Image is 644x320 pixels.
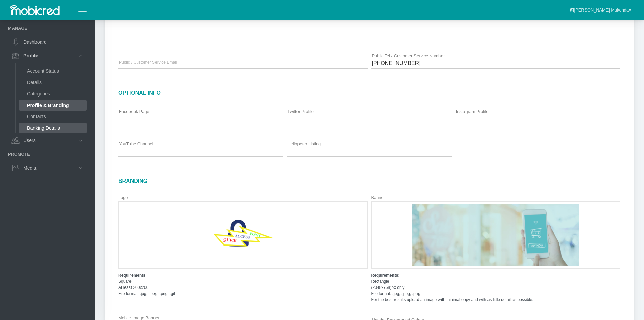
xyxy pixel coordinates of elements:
[371,269,621,303] div: Rectangle (2048x768)px only File format: .jpg, .jpeg, .png For the best results upload an image w...
[19,111,87,122] a: Contacts
[19,66,87,77] a: Account Status
[118,273,147,278] span: Requirements:
[8,134,87,147] a: Users
[371,273,400,278] span: Requirements:
[19,88,87,99] a: Categories
[19,123,87,133] a: Banking Details
[566,4,636,16] button: [PERSON_NAME] Mukonda
[8,3,61,17] img: logo-mobicred-white.png
[19,100,87,111] a: Profile & Branding
[8,49,87,62] a: Profile
[118,90,620,96] h5: Optional Info
[118,269,368,297] div: Square At least 200x200 File format: .jpg, .jpeg, .png, .gif
[8,162,87,174] a: Media
[118,178,620,184] h5: Branding
[8,36,87,48] a: Dashboard
[8,151,87,157] li: Promote
[8,25,87,31] li: Manage
[19,77,87,88] a: Details
[371,194,385,201] label: Banner
[118,194,128,201] label: Logo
